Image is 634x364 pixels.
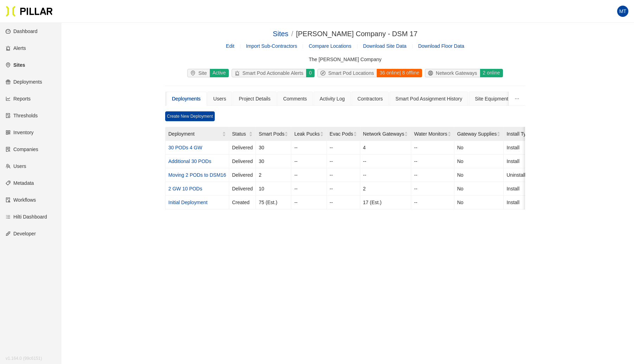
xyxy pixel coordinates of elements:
div: Users [213,95,226,103]
span: ellipsis [515,96,519,101]
td: Delivered [229,155,256,168]
span: Water Monitors [414,130,447,138]
a: solutionCompanies [6,147,38,152]
td: No [454,141,504,155]
span: MT [619,6,626,17]
td: Delivered [229,182,256,196]
span: Gateway Supplies [457,130,497,138]
div: Smart Pod Assignment History [395,95,462,103]
a: Edit [226,43,234,49]
span: Network Gateways [363,130,404,138]
div: [PERSON_NAME] Company - DSM 17 [296,28,418,39]
div: 36 online | 8 offline [376,69,422,77]
span: environment [190,71,198,76]
td: -- [360,168,411,182]
td: 10 [256,182,291,196]
td: No [454,168,504,182]
td: No [454,182,504,196]
td: Install [504,182,538,196]
td: -- [411,182,454,196]
div: Smart Pod Actionable Alerts [232,69,306,77]
td: Created [229,196,256,209]
td: -- [291,168,326,182]
td: -- [327,141,360,155]
a: Create New Deployment [165,111,215,121]
td: -- [291,141,326,155]
td: -- [327,196,360,209]
td: -- [327,168,360,182]
span: Download Site Data [363,43,407,49]
a: Additional 30 PODs [168,158,211,164]
td: Install [504,141,538,155]
a: apiDeveloper [6,231,36,236]
div: Project Details [239,95,270,103]
div: Deployments [172,95,201,103]
a: Moving 2 PODs to DSM16 [168,172,226,178]
div: Site Equipment [475,95,508,103]
td: 2 [256,168,291,182]
td: 30 [256,141,291,155]
span: Evac Pods [330,130,353,138]
td: -- [327,182,360,196]
a: 2 GW 10 PODs [168,186,202,191]
div: Network Gateways [425,69,480,77]
a: exceptionThresholds [6,113,38,118]
div: Contractors [357,95,383,103]
td: 30 [256,155,291,168]
a: alertSmart Pod Actionable Alerts0 [230,69,316,77]
td: 17 (Est.) [360,196,411,209]
a: Initial Deployment [168,200,207,205]
td: -- [411,155,454,168]
span: alert [235,71,242,76]
td: Delivered [229,168,256,182]
span: Download Floor Data [418,43,465,49]
td: -- [411,168,454,182]
a: line-chartReports [6,96,31,102]
td: -- [327,155,360,168]
td: -- [291,196,326,209]
td: -- [411,196,454,209]
div: 0 [306,69,315,77]
td: 2 [360,182,411,196]
a: tagMetadata [6,180,34,186]
span: / [291,30,293,38]
td: 75 (Est.) [256,196,291,209]
a: teamUsers [6,163,26,169]
a: alertAlerts [6,45,26,51]
td: -- [411,141,454,155]
span: Import Sub-Contractors [246,43,297,49]
a: auditWorkflows [6,197,36,203]
span: Smart Pods [259,130,284,138]
a: Pillar Technologies [6,6,53,17]
a: giftDeployments [6,79,42,85]
td: -- [291,155,326,168]
div: Comments [283,95,307,103]
a: Sites [273,30,288,38]
div: Activity Log [319,95,345,103]
a: dashboardDashboard [6,28,38,34]
td: Delivered [229,141,256,155]
td: No [454,196,504,209]
td: Install [504,155,538,168]
td: -- [360,155,411,168]
button: ellipsis [509,92,525,106]
a: environmentSites [6,62,25,68]
div: 2 online [480,69,503,77]
div: The [PERSON_NAME] Company [165,56,525,63]
a: barsHilti Dashboard [6,214,47,220]
a: qrcodeInventory [6,130,34,135]
span: Status [232,130,249,138]
span: global [428,71,436,76]
span: Leak Pucks [294,130,319,138]
span: compass [321,71,328,76]
a: Compare Locations [309,43,351,49]
td: 4 [360,141,411,155]
div: Smart Pod Locations [318,69,377,77]
td: No [454,155,504,168]
td: Uninstall [504,168,538,182]
span: Deployment [168,130,222,138]
td: Install [504,196,538,209]
a: 30 PODs 4 GW [168,145,202,150]
div: Site [188,69,209,77]
span: Install Type [506,130,531,138]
